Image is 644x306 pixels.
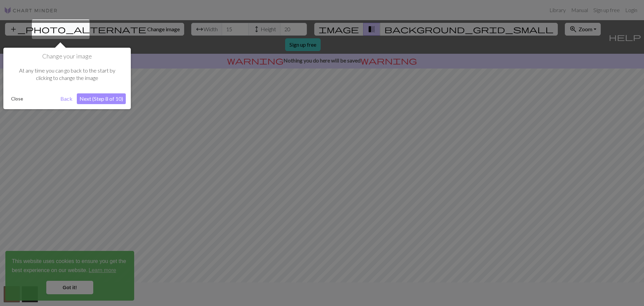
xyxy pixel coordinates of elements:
[3,48,131,109] div: Change your image
[77,93,126,104] button: Next (Step 8 of 10)
[8,94,26,104] button: Close
[8,60,126,89] div: At any time you can go back to the start by clicking to change the image
[58,93,75,104] button: Back
[8,53,126,60] h1: Change your image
